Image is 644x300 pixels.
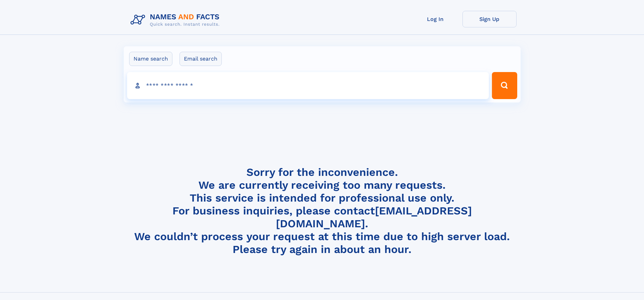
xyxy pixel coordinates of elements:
[408,11,462,27] a: Log In
[276,204,472,230] a: [EMAIL_ADDRESS][DOMAIN_NAME]
[492,72,517,99] button: Search Button
[462,11,517,27] a: Sign Up
[128,166,517,256] h4: Sorry for the inconvenience. We are currently receiving too many requests. This service is intend...
[127,72,489,99] input: search input
[128,11,225,29] img: Logo Names and Facts
[180,52,222,66] label: Email search
[129,52,172,66] label: Name search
